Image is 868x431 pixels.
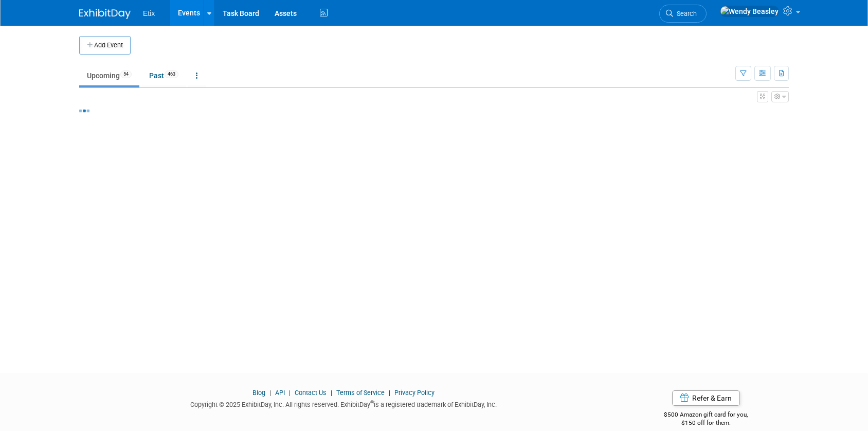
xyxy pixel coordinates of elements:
a: API [275,389,285,397]
span: Search [673,10,697,17]
a: Blog [252,389,265,397]
img: ExhibitDay [79,9,131,19]
a: Contact Us [295,389,327,397]
a: Privacy Policy [394,389,435,397]
button: Add Event [79,36,131,55]
img: loading... [79,110,89,112]
span: 463 [165,70,178,78]
a: Past463 [141,66,186,85]
span: | [328,389,335,397]
span: | [386,389,393,397]
div: $150 off for them. [623,419,789,427]
div: $500 Amazon gift card for you, [623,404,789,427]
span: | [286,389,293,397]
a: Upcoming54 [79,66,139,85]
span: | [267,389,274,397]
a: Search [659,5,707,23]
a: Terms of Service [336,389,385,397]
span: 54 [120,70,132,78]
span: Etix [143,9,155,17]
sup: ® [370,400,374,405]
a: Refer & Earn [672,390,740,406]
img: Wendy Beasley [720,6,779,17]
div: Copyright © 2025 ExhibitDay, Inc. All rights reserved. ExhibitDay is a registered trademark of Ex... [79,398,608,409]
